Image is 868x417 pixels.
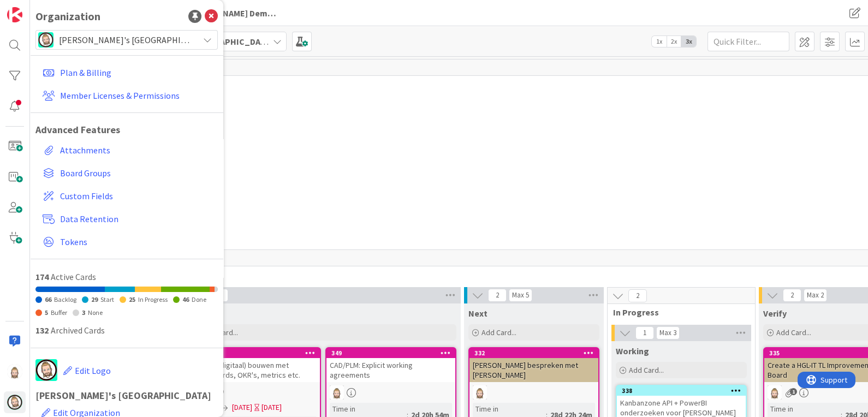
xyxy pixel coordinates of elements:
img: Rv [768,385,782,400]
div: 338 [622,387,746,395]
div: 259 [196,349,320,357]
div: Active Cards [35,270,218,283]
div: [DATE] [261,402,282,413]
div: 349 [326,348,455,358]
a: Attachments [38,140,218,160]
span: 2 [628,289,647,302]
img: Visit kanbanzone.com [7,7,22,22]
div: Rv [469,385,598,400]
div: 349 [331,349,455,357]
span: 3 [82,308,85,317]
span: Verify [763,308,787,319]
div: Rv [191,385,320,400]
img: Rv [473,385,487,400]
span: Data Retention [60,212,213,225]
span: 29 [91,295,98,303]
input: Quick Filter... [708,32,789,51]
span: Backlog [54,295,76,303]
a: Tokens [38,232,218,252]
span: 1 [790,388,797,395]
span: Tokens [60,235,213,248]
a: Board Groups [38,163,218,183]
div: Max 3 [659,330,676,336]
div: Rv [326,385,455,400]
span: 174 [35,271,49,282]
span: 2x [667,36,681,47]
div: 338 [617,386,746,396]
span: Board Groups [60,166,213,180]
div: 332 [469,348,598,358]
div: Max 5 [512,293,529,298]
div: 349CAD/PLM: Explicit working agreements [326,348,455,382]
span: 3x [681,36,696,47]
span: 25 [129,295,135,303]
img: avatar [38,32,53,47]
span: In Progress [138,295,168,303]
span: 5 [45,308,48,317]
a: Member Licenses & Permissions [38,86,218,105]
span: Support [23,2,50,15]
span: Add Card... [776,327,811,337]
span: 2 [783,289,801,302]
button: Edit Logo [63,359,111,382]
div: Obeya (digitaal) bouwen met dashboards, OKR's, metrics etc. [191,358,320,382]
div: 259 [191,348,320,358]
span: [PERSON_NAME] Demo 3-levels [182,7,281,20]
span: 1 [635,326,654,339]
span: Add Card... [481,327,516,337]
div: 332[PERSON_NAME] bespreken met [PERSON_NAME] [469,348,598,382]
span: Start [100,295,114,303]
div: 259Obeya (digitaal) bouwen met dashboards, OKR's, metrics etc. [191,348,320,382]
span: None [88,308,103,317]
div: [PERSON_NAME] bespreken met [PERSON_NAME] [469,358,598,382]
span: Working [616,345,649,356]
span: [DATE] [232,402,252,413]
span: 46 [182,295,189,303]
span: 1x [652,36,667,47]
h1: Advanced Features [35,124,218,136]
span: 2 [488,289,507,302]
span: Custom Fields [60,189,213,202]
a: Plan & Billing [38,63,218,82]
span: 132 [35,325,49,336]
div: 332 [474,349,598,357]
img: Rv [7,364,22,379]
span: In Progress [613,307,741,318]
div: Archived Cards [35,324,218,337]
img: Rv [330,385,344,400]
a: Data Retention [38,209,218,229]
div: Max 2 [807,293,824,298]
div: CAD/PLM: Explicit working agreements [326,358,455,382]
a: [PERSON_NAME] Demo 3-levels [162,3,288,23]
span: 66 [45,295,51,303]
span: Buffer [51,308,67,317]
img: avatar [35,359,57,381]
div: Organization [35,8,100,25]
span: Next [468,308,487,319]
img: avatar [7,395,22,410]
span: Done [192,295,206,303]
a: Custom Fields [38,186,218,206]
span: Edit Logo [75,365,111,376]
span: [PERSON_NAME]'s [GEOGRAPHIC_DATA] [59,32,193,47]
span: Add Card... [629,365,664,375]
